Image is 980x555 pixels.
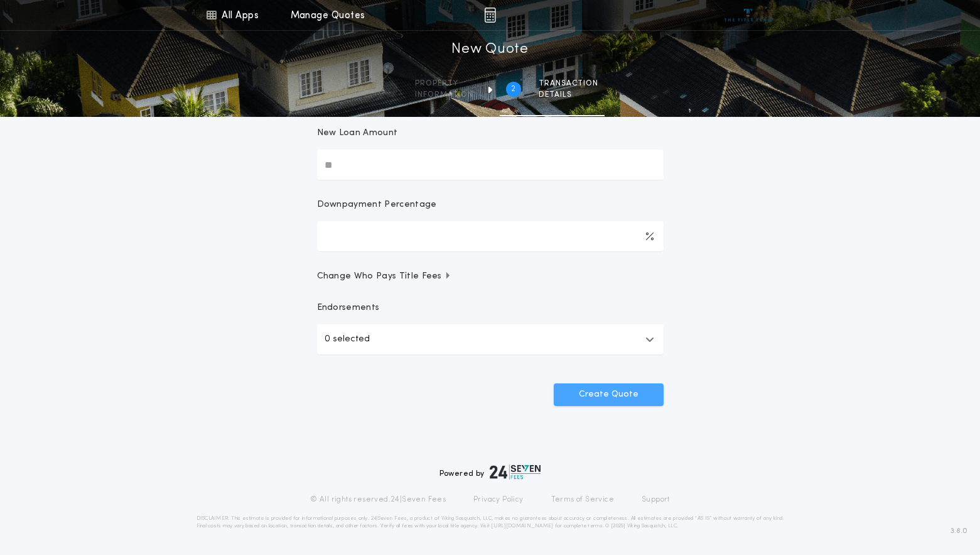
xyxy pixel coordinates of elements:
[491,524,553,529] a: [URL][DOMAIN_NAME]
[317,270,452,283] span: Change Who Pays Title Fees
[451,40,528,60] h1: New Quote
[317,324,664,354] button: 0 selected
[724,9,772,21] img: vs-icon
[551,495,614,505] a: Terms of Service
[317,150,664,180] input: New Loan Amount
[317,221,664,251] input: Downpayment Percentage
[317,270,664,283] button: Change Who Pays Title Fees
[310,495,446,505] p: © All rights reserved. 24|Seven Fees
[415,90,473,100] span: information
[317,127,398,140] p: New Loan Amount
[484,8,496,23] img: img
[317,199,437,211] p: Downpayment Percentage
[439,464,541,480] div: Powered by
[490,464,541,480] img: logo
[197,515,784,530] p: DISCLAIMER: This estimate is provided for informational purposes only. 24|Seven Fees, a product o...
[950,525,967,537] span: 3.8.0
[325,332,370,347] p: 0 selected
[317,302,664,314] p: Endorsements
[539,79,598,89] span: Transaction
[473,495,524,505] a: Privacy Policy
[511,84,515,94] h2: 2
[415,79,473,89] span: Property
[554,383,664,406] button: Create Quote
[539,90,598,100] span: details
[642,495,670,505] a: Support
